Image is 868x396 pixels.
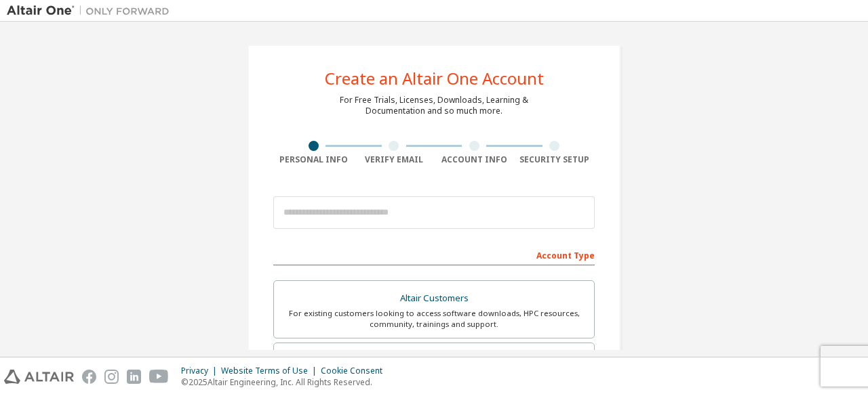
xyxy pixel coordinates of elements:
div: Account Type [273,244,595,265]
div: Account Info [434,154,515,165]
div: Personal Info [273,154,354,165]
img: altair_logo.svg [4,370,74,384]
img: youtube.svg [149,370,169,384]
div: Verify Email [354,154,435,165]
div: For existing customers looking to access software downloads, HPC resources, community, trainings ... [282,308,586,330]
div: For Free Trials, Licenses, Downloads, Learning & Documentation and so much more. [340,95,528,116]
div: Website Terms of Use [221,366,321,376]
div: Privacy [181,366,221,376]
img: instagram.svg [104,370,119,384]
img: linkedin.svg [127,370,141,384]
div: Cookie Consent [321,366,391,376]
div: Create an Altair One Account [325,70,544,87]
p: © 2025 Altair Engineering, Inc. All Rights Reserved. [181,376,391,388]
div: Security Setup [515,154,595,165]
img: facebook.svg [82,370,96,384]
div: Altair Customers [282,289,586,308]
img: Altair One [7,4,176,18]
